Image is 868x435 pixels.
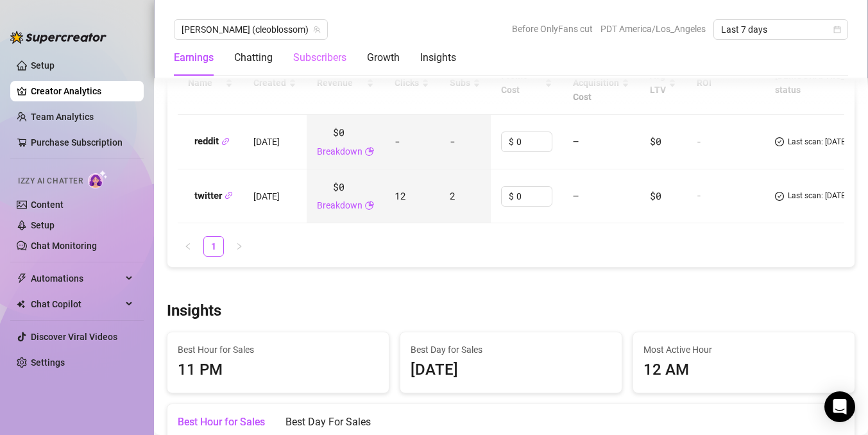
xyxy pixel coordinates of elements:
strong: twitter [194,190,233,201]
div: 12 AM [643,358,844,382]
div: Growth [367,50,400,65]
span: calendar [833,26,841,33]
span: 2 [450,189,455,202]
span: — [573,189,579,202]
img: AI Chatter [88,170,108,189]
img: logo-BBDzfeDw.svg [10,31,106,44]
div: Best Day For Sales [285,414,371,430]
li: Next Page [229,236,250,257]
input: Enter cost [516,132,552,151]
a: 1 [204,237,223,256]
a: Setup [31,60,55,71]
a: Creator Analytics [31,81,133,101]
div: Chatting [234,50,273,65]
span: Clicks [395,76,419,90]
span: 12 [395,189,405,202]
span: thunderbolt [17,273,27,284]
span: link [221,137,230,146]
span: Most Active Hour [643,343,844,357]
button: Copy Link [221,137,230,146]
span: Automations [31,268,122,289]
span: link [225,191,233,200]
a: Settings [31,357,65,368]
button: Copy Link [225,191,233,201]
span: team [313,26,321,33]
span: Subs [450,76,470,90]
span: Chat Copilot [31,294,122,314]
span: right [235,243,243,250]
button: right [229,236,250,257]
div: 11 PM [178,358,379,382]
span: Created [253,76,286,90]
span: — [573,135,579,148]
a: Breakdown [317,144,362,158]
input: Enter cost [516,187,552,206]
div: Best Hour for Sales [178,414,265,430]
div: [DATE] [411,358,611,382]
a: Purchase Subscription [31,132,133,153]
strong: reddit [194,135,230,147]
span: pie-chart [365,198,374,212]
span: Revenue [317,76,364,90]
span: Best Hour for Sales [178,343,379,357]
button: left [178,236,198,257]
span: Last 7 days [721,20,840,39]
a: Team Analytics [31,112,94,122]
span: check-circle [775,190,784,202]
span: Before OnlyFans cut [512,19,593,38]
div: Insights [420,50,456,65]
div: - [697,190,754,201]
span: left [184,243,192,250]
span: Promo Cost [501,69,542,97]
span: cleo (cleoblossom) [182,20,320,39]
a: Content [31,200,64,210]
div: - [697,136,754,148]
span: Name [188,76,223,90]
span: Fan Acquisition Cost [573,64,619,102]
span: Last scan: [DATE] [788,190,847,202]
div: Earnings [174,50,214,65]
span: $0 [333,180,344,195]
img: Chat Copilot [17,300,25,309]
span: - [395,135,400,148]
span: check-circle [775,136,784,148]
span: ROI [697,78,711,88]
li: 1 [203,236,224,257]
a: Breakdown [317,198,362,212]
span: Last scan: [DATE] [788,136,847,148]
span: $0 [650,189,661,202]
span: [DATE] [253,137,280,147]
span: Best Day for Sales [411,343,611,357]
a: Discover Viral Videos [31,332,117,342]
span: [DATE] [253,191,280,201]
a: Chat Monitoring [31,241,97,251]
span: Izzy AI Chatter [18,175,83,187]
span: PDT America/Los_Angeles [600,19,706,38]
div: Subscribers [293,50,346,65]
span: pie-chart [365,144,374,158]
span: $0 [650,135,661,148]
span: $0 [333,125,344,141]
span: - [450,135,455,148]
h3: Insights [167,301,221,321]
a: Setup [31,220,55,230]
div: Open Intercom Messenger [824,391,855,422]
li: Previous Page [178,236,198,257]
